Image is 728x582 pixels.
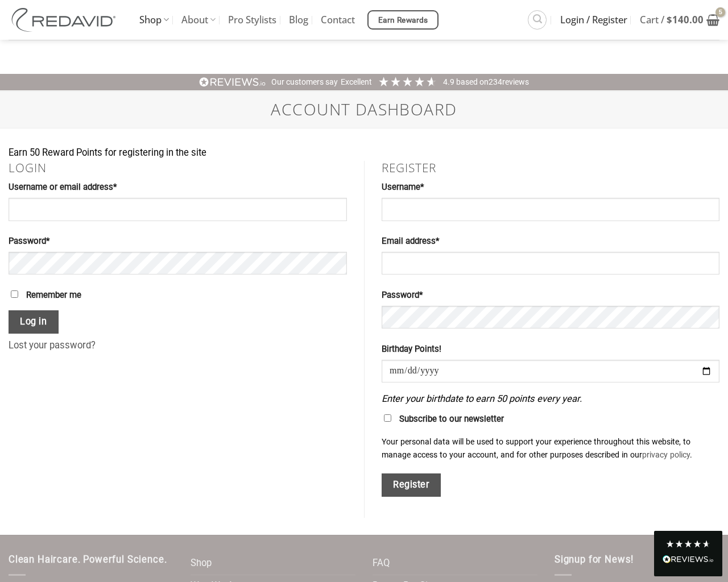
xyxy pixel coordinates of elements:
[456,77,489,86] span: Based on
[382,473,441,497] button: Register
[528,10,547,29] a: Search
[382,181,719,194] label: Username
[9,8,122,32] img: REDAVID Salon Products | United States
[378,76,437,88] div: 4.91 Stars
[373,552,390,575] a: FAQ
[367,10,439,30] a: Earn Rewards
[382,235,719,248] label: Email address
[399,414,504,424] span: Subscribe to our newsletter
[382,289,719,302] label: Password
[667,13,704,26] bdi: 140.00
[9,554,167,565] span: Clean Haircare. Powerful Science.
[9,340,96,351] a: Lost your password?
[384,414,391,422] input: Subscribe to our newsletter
[9,145,719,161] div: Earn 50 Reward Points for registering in the site
[9,181,347,194] label: Username or email address
[11,290,18,298] input: Remember me
[642,450,690,459] a: privacy policy
[555,554,634,565] span: Signup for News!
[271,77,338,88] div: Our customers say
[9,100,719,119] h1: Account Dashboard
[654,531,722,576] div: Read All Reviews
[560,6,627,34] span: Login / Register
[640,6,704,34] span: Cart /
[378,14,428,27] span: Earn Rewards
[382,161,719,175] h2: Register
[667,13,672,26] span: $
[382,343,719,356] label: Birthday Points!
[665,539,711,548] div: 4.8 Stars
[443,77,456,86] span: 4.9
[382,435,719,461] p: Your personal data will be used to support your experience throughout this website, to manage acc...
[663,555,714,563] img: REVIEWS.io
[199,77,266,88] img: REVIEWS.io
[382,393,582,404] em: Enter your birthdate to earn 50 points every year.
[502,77,529,86] span: reviews
[489,77,502,86] span: 234
[9,160,47,176] a: Login
[26,290,81,300] span: Remember me
[9,310,59,334] button: Log in
[341,77,372,88] div: Excellent
[663,553,714,568] div: Read All Reviews
[191,552,212,575] a: Shop
[9,235,347,248] label: Password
